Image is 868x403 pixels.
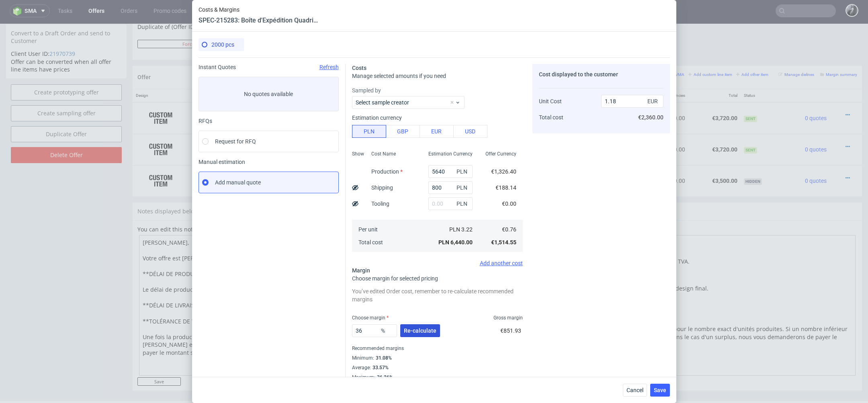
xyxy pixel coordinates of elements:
td: €0.00 [637,78,689,110]
div: Maximum : [352,372,523,380]
small: Add other item [736,49,768,53]
span: Margin [352,267,370,274]
span: Cost Name [371,151,396,157]
span: Cost displayed to the customer [539,71,618,78]
span: Unit Cost [539,98,562,104]
a: CBCP-2 [278,100,295,106]
input: Save [137,354,181,362]
td: €3,500.00 [688,141,741,173]
strong: 768665 [220,154,240,160]
span: Costs & Margins [199,6,319,13]
small: Manage dielines [778,49,814,53]
span: €1,326.40 [491,168,516,175]
label: Sampled by [352,86,523,94]
th: Name [259,65,516,79]
div: Average : [352,363,523,372]
input: 0.00 [428,165,473,178]
input: 0.00 [352,324,397,337]
header: SPEC-215283: Boîte d'Expédition Quadrichrome 19 x 12 x 8 cm [199,16,319,25]
span: hidden [744,155,762,161]
img: ico-item-custom-a8f9c3db6a5631ce2f509e228e8b95abde266dc4376634de7b166047de09ff05.png [141,116,181,136]
td: 2000 [516,110,547,141]
a: markdown [214,202,243,209]
span: Show [352,151,364,157]
div: 36.26% [375,374,393,380]
span: Choose margin for selected pricing [352,275,438,282]
span: Manual estimation [199,159,339,165]
div: Instant Quotes [199,64,339,70]
div: 31.08% [374,355,392,361]
input: Delete Offer [11,123,122,139]
th: Total [688,65,741,79]
span: EUR [646,96,662,107]
textarea: [PERSON_NAME], Votre offre est [PERSON_NAME]. Veuillez noter que les prix n'incluent pas la TVA. ... [139,211,496,352]
label: Production [371,168,403,175]
span: PLN 3.22 [449,226,473,233]
span: Manage selected amounts if you need [352,73,446,79]
td: €3,720.00 [688,110,741,141]
th: Design [133,65,217,79]
button: Cancel [623,384,647,397]
span: PLN [455,198,471,209]
td: €3,500.00 [584,141,637,173]
input: Save [442,16,485,25]
td: €0.00 [637,110,689,141]
span: Boîte d'Expédition Quadrichrome 19 x 12 x 8 cm [262,145,380,153]
th: Quant. [516,65,547,79]
span: Boîte d'Expédition Quadrichrome 19 x 12 x 8 cm [262,82,380,90]
span: Sent [744,92,757,98]
div: You’ve edited Order cost, remember to re-calculate recommended margins [352,286,523,305]
span: Offer Currency [485,151,516,157]
small: Add custom line item [688,49,732,53]
span: Refresh [319,64,339,70]
button: Re-calculate [400,324,440,337]
span: PLN [455,166,471,177]
span: SPEC- 215229 [381,146,411,153]
label: Estimation currency [352,115,402,121]
button: GBP [386,125,420,138]
span: 0 quotes [805,154,827,160]
span: PLN [455,182,471,193]
span: SPEC- 215282 [381,84,411,90]
img: ico-item-custom-a8f9c3db6a5631ce2f509e228e8b95abde266dc4376634de7b166047de09ff05.png [141,147,181,167]
small: Margin summary [820,49,857,53]
small: Add PIM line item [594,49,631,53]
a: CBCP-2 [278,131,295,137]
span: Estimation Currency [428,151,473,157]
span: €0.00 [502,200,516,207]
span: Add manual quote [215,178,261,186]
a: Create sampling offer [11,82,122,98]
div: Custom • Custom [262,145,512,170]
div: Offer can be converted when all offer line items have prices [6,26,127,55]
label: Shipping [371,184,393,191]
span: Offer [137,50,151,57]
label: Choose margin [352,315,389,321]
td: €1.86 [547,110,584,141]
th: ID [217,65,259,79]
span: Save [654,387,666,393]
td: €3,720.00 [584,78,637,110]
a: CBCP-1 [278,163,295,168]
span: Boîte d'Expédition Quadrichrome 19 x 12 x 8 cm [262,114,380,122]
span: Total cost [539,114,563,121]
td: €1.75 [547,141,584,173]
span: 0 quotes [805,123,827,129]
div: Notes displayed below the Offer [133,179,862,196]
span: €2,360.00 [638,114,663,121]
a: Create prototyping offer [11,61,122,77]
span: Source: [262,131,295,137]
div: RFQs [199,118,339,124]
span: Costs [352,65,366,71]
td: €3,720.00 [688,78,741,110]
span: €0.76 [502,226,516,233]
td: 2000 [516,78,547,110]
button: EUR [420,125,454,138]
a: Duplicate Offer [11,102,122,119]
span: €188.14 [495,184,516,191]
span: % [379,325,395,336]
span: Per unit [358,226,378,233]
span: Source: [262,163,295,168]
div: Add another cost [352,260,523,266]
div: 33.57% [371,364,389,371]
th: Net Total [584,65,637,79]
